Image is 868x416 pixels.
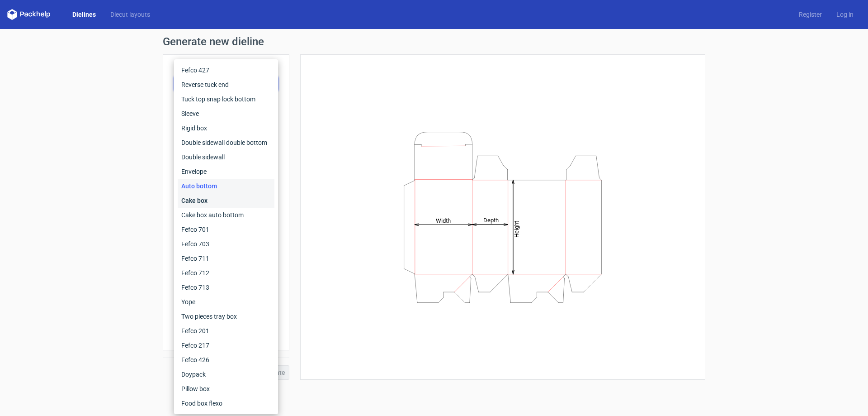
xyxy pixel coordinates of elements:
[483,217,499,224] tspan: Depth
[436,217,451,224] tspan: Width
[178,179,274,193] div: Auto bottom
[178,280,274,295] div: Fefco 713
[163,36,705,47] h1: Generate new dieline
[178,106,274,121] div: Sleeve
[178,324,274,338] div: Fefco 201
[178,266,274,280] div: Fefco 712
[178,396,274,411] div: Food box flexo
[103,10,157,19] a: Diecut layouts
[178,208,274,222] div: Cake box auto bottom
[178,295,274,309] div: Yope
[178,251,274,266] div: Fefco 711
[178,77,274,92] div: Reverse tuck end
[178,164,274,179] div: Envelope
[178,353,274,367] div: Fefco 426
[65,10,103,19] a: Dielines
[178,237,274,251] div: Fefco 703
[178,338,274,353] div: Fefco 217
[178,193,274,208] div: Cake box
[178,309,274,324] div: Two pieces tray box
[178,382,274,396] div: Pillow box
[178,222,274,237] div: Fefco 701
[178,135,274,150] div: Double sidewall double bottom
[178,63,274,77] div: Fefco 427
[513,220,520,237] tspan: Height
[178,150,274,164] div: Double sidewall
[178,367,274,382] div: Doypack
[178,92,274,106] div: Tuck top snap lock bottom
[829,10,861,19] a: Log in
[792,10,829,19] a: Register
[178,121,274,135] div: Rigid box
